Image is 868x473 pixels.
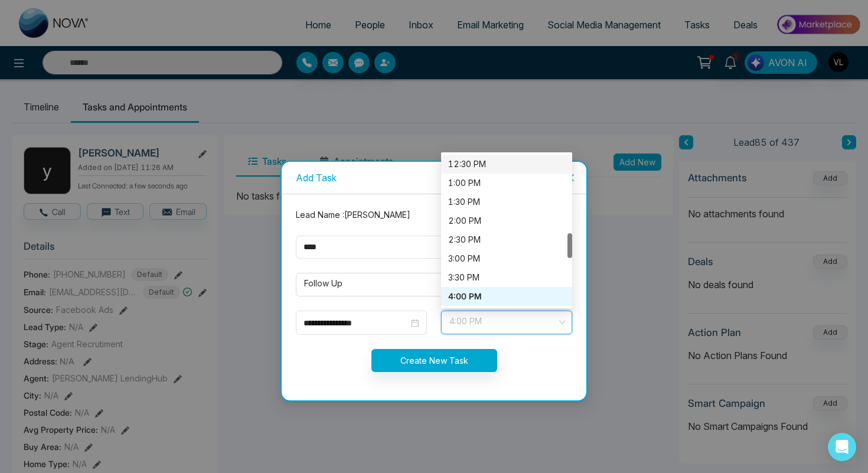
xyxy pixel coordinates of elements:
div: Lead Name : [PERSON_NAME] [289,208,579,221]
div: 2:30 PM [441,230,572,249]
div: 1:00 PM [441,174,572,193]
div: 2:00 PM [441,211,572,230]
div: 12:30 PM [441,155,572,174]
button: Create New Task [371,349,497,372]
div: 4:00 PM [448,290,565,303]
div: Open Intercom Messenger [828,433,856,461]
span: Follow Up [304,275,564,295]
div: 3:00 PM [441,249,572,268]
div: 1:30 PM [448,195,565,208]
div: 1:00 PM [448,177,565,190]
div: 4:00 PM [441,287,572,306]
div: 3:00 PM [448,252,565,265]
div: 12:30 PM [448,158,565,171]
div: 3:30 PM [441,268,572,287]
div: 3:30 PM [448,271,565,284]
div: 2:30 PM [448,233,565,246]
div: 1:30 PM [441,193,572,211]
div: Add Task [296,171,572,184]
span: 4:00 PM [449,312,564,332]
div: 2:00 PM [448,214,565,227]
